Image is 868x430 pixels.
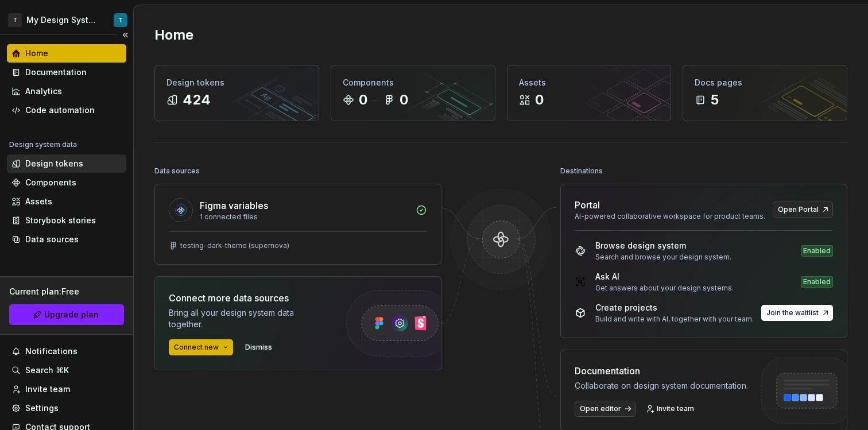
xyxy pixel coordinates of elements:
[7,63,126,82] a: Documentation
[169,291,324,305] div: Connect more data sources
[174,343,219,352] span: Connect new
[657,404,694,413] span: Invite team
[154,184,441,265] a: Figma variables1 connected filestesting-dark-theme (supernova)
[2,7,131,32] button: TMy Design SystemT
[595,271,734,282] div: Ask AI
[7,173,126,192] a: Components
[25,346,77,357] div: Notifications
[25,383,70,395] div: Invite team
[118,16,123,25] div: T
[25,402,59,414] div: Settings
[154,26,193,44] h2: Home
[683,65,847,121] a: Docs pages5
[200,212,409,222] div: 1 connected files
[595,240,731,251] div: Browse design system
[25,365,69,376] div: Search ⌘K
[778,205,819,214] span: Open Portal
[7,192,126,211] a: Assets
[9,140,77,149] div: Design system data
[7,361,126,379] button: Search ⌘K
[154,65,319,121] a: Design tokens424
[183,91,211,109] div: 424
[166,77,307,88] div: Design tokens
[331,65,495,121] a: Components00
[711,91,719,109] div: 5
[169,339,233,355] button: Connect new
[9,286,124,297] div: Current plan : Free
[560,163,603,179] div: Destinations
[400,91,408,109] div: 0
[7,230,126,249] a: Data sources
[169,307,324,330] div: Bring all your design system data together.
[575,364,748,378] div: Documentation
[7,44,126,63] a: Home
[7,211,126,230] a: Storybook stories
[7,380,126,398] a: Invite team
[245,343,272,352] span: Dismiss
[766,308,819,317] span: Join the waitlist
[200,199,268,212] div: Figma variables
[25,177,76,188] div: Components
[359,91,367,109] div: 0
[535,91,544,109] div: 0
[7,154,126,173] a: Design tokens
[343,77,483,88] div: Components
[595,302,754,313] div: Create projects
[695,77,835,88] div: Docs pages
[575,198,600,212] div: Portal
[7,82,126,100] a: Analytics
[773,202,833,218] a: Open Portal
[180,241,289,250] div: testing-dark-theme (supernova)
[642,401,699,417] a: Invite team
[8,13,22,27] div: T
[575,380,748,392] div: Collaborate on design system documentation.
[25,196,52,207] div: Assets
[507,65,672,121] a: Assets0
[519,77,660,88] div: Assets
[595,253,731,262] div: Search and browse your design system.
[575,401,635,417] a: Open editor
[240,339,277,355] button: Dismiss
[801,276,833,288] div: Enabled
[26,14,100,26] div: My Design System
[7,101,126,119] a: Code automation
[154,163,200,179] div: Data sources
[761,305,833,321] button: Join the waitlist
[595,284,734,293] div: Get answers about your design systems.
[117,27,133,43] button: Collapse sidebar
[25,234,79,245] div: Data sources
[25,67,87,78] div: Documentation
[801,245,833,257] div: Enabled
[25,48,48,59] div: Home
[575,212,766,221] div: AI-powered collaborative workspace for product teams.
[25,104,95,116] div: Code automation
[595,315,754,324] div: Build and write with AI, together with your team.
[25,158,83,169] div: Design tokens
[7,342,126,361] button: Notifications
[25,86,62,97] div: Analytics
[44,309,99,320] span: Upgrade plan
[580,404,621,413] span: Open editor
[7,399,126,417] a: Settings
[25,215,96,226] div: Storybook stories
[9,304,124,325] button: Upgrade plan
